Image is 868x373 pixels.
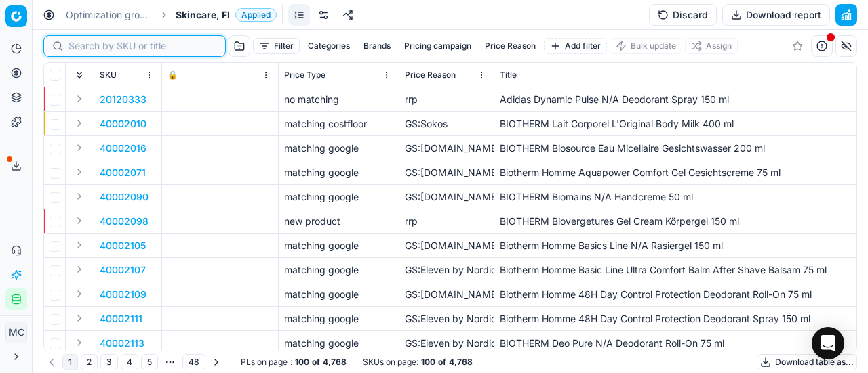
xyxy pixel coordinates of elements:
[182,354,205,370] button: 48
[81,354,98,370] button: 2
[610,38,682,54] button: Bulk update
[176,8,277,22] span: Skincare, FIApplied
[100,239,146,253] button: 40002105
[71,139,87,156] button: Expand
[141,354,158,370] button: 5
[284,263,393,277] div: matching google
[722,4,830,26] button: Download report
[100,93,146,106] button: 20120333
[405,93,488,106] div: rrp
[100,141,146,155] button: 40002016
[71,334,87,351] button: Expand
[71,310,87,326] button: Expand
[235,8,277,22] span: Applied
[284,239,393,253] div: matching google
[241,357,288,368] span: PLs on page
[685,38,738,54] button: Assign
[43,354,60,370] button: Go to previous page
[405,239,488,253] div: GS:[DOMAIN_NAME]
[812,327,844,359] div: Open Intercom Messenger
[5,322,27,343] button: MC
[500,70,517,81] span: Title
[43,353,224,372] nav: pagination
[100,263,146,277] button: 40002107
[68,39,217,53] input: Search by SKU or title
[284,312,393,326] div: matching google
[100,70,117,81] span: SKU
[479,38,541,54] button: Price Reason
[71,67,87,83] button: Expand all
[100,336,144,350] button: 40002113
[167,70,178,81] span: 🔒
[284,190,393,204] div: matching google
[100,312,142,326] button: 40002111
[405,215,488,228] div: rrp
[405,312,488,326] div: GS:Eleven by NordicFeel
[71,115,87,131] button: Expand
[449,357,473,368] strong: 4,768
[421,357,435,368] strong: 100
[100,288,146,301] button: 40002109
[284,336,393,350] div: matching google
[757,354,857,370] button: Download table as...
[100,215,149,228] button: 40002098
[100,166,146,179] button: 40002071
[284,141,393,155] div: matching google
[62,354,78,370] button: 1
[312,357,320,368] strong: of
[323,357,347,368] strong: 4,768
[284,93,393,106] div: no matching
[649,4,717,26] button: Discard
[358,38,396,54] button: Brands
[295,357,309,368] strong: 100
[405,288,488,301] div: GS:[DOMAIN_NAME]
[284,288,393,301] div: matching google
[405,263,488,277] div: GS:Eleven by NordicFeel
[284,215,393,228] div: new product
[284,166,393,179] div: matching google
[6,322,26,343] span: MC
[363,357,418,368] span: SKUs on page :
[405,141,488,155] div: GS:[DOMAIN_NAME]
[405,117,488,131] div: GS:Sokos
[405,336,488,350] div: GS:Eleven by NordicFeel
[544,38,607,54] button: Add filter
[121,354,138,370] button: 4
[71,237,87,253] button: Expand
[405,70,456,81] span: Price Reason
[71,213,87,229] button: Expand
[405,190,488,204] div: GS:[DOMAIN_NAME]
[405,166,488,179] div: GS:[DOMAIN_NAME]
[100,354,118,370] button: 3
[241,357,347,368] div: :
[71,261,87,278] button: Expand
[284,70,325,81] span: Price Type
[71,91,87,107] button: Expand
[66,8,153,22] a: Optimization groups
[253,38,300,54] button: Filter
[66,8,277,22] nav: breadcrumb
[100,117,146,131] button: 40002010
[399,38,477,54] button: Pricing campaign
[71,188,87,204] button: Expand
[71,164,87,180] button: Expand
[302,38,355,54] button: Categories
[100,190,149,204] button: 40002090
[176,8,230,22] span: Skincare, FI
[438,357,446,368] strong: of
[208,354,224,370] button: Go to next page
[71,286,87,302] button: Expand
[284,117,393,131] div: matching costfloor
